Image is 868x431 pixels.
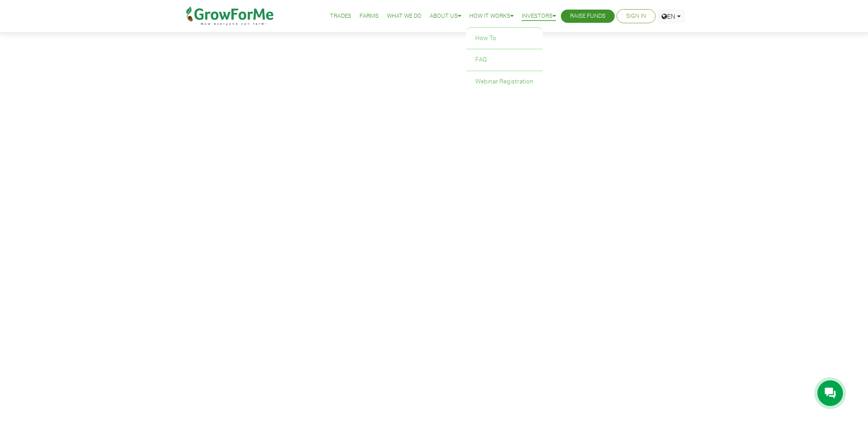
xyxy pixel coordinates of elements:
[466,71,543,92] a: Webinar Registration
[330,11,351,21] a: Trades
[469,11,514,21] a: How it Works
[430,11,461,21] a: About Us
[360,11,379,21] a: Farms
[626,11,646,21] a: Sign In
[466,28,543,49] a: How To
[387,11,421,21] a: What We Do
[657,9,685,23] a: EN
[522,11,556,21] a: Investors
[466,49,543,70] a: FAQ
[570,11,606,21] a: Raise Funds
